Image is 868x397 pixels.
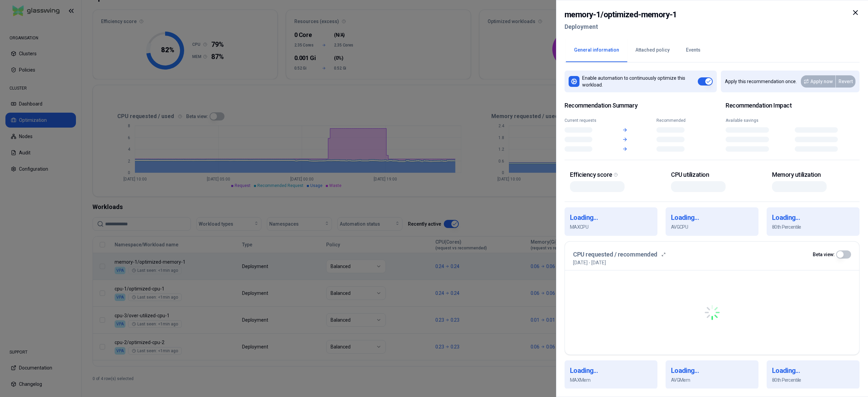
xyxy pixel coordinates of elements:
[671,171,753,179] div: CPU utilization
[772,224,854,230] p: 80th Percentile
[565,21,677,33] h2: Deployment
[570,224,652,230] p: MAX CPU
[813,252,835,257] label: Beta view:
[565,102,698,110] span: Recommendation Summary
[726,102,860,110] h2: Recommendation Impact
[726,118,791,123] div: Available savings
[570,171,652,179] div: Efficiency score
[570,213,652,222] h1: Loading...
[671,366,753,375] h1: Loading...
[573,259,606,266] p: [DATE] - [DATE]
[772,377,854,383] p: 80th Percentile
[565,8,677,21] h2: memory-1 / optimized-memory-1
[772,171,854,179] div: Memory utilization
[570,366,652,375] h1: Loading...
[573,250,657,259] h3: CPU requested / recommended
[671,377,753,383] p: AVG Mem
[725,78,797,85] p: Apply this recommendation once.
[772,366,854,375] h1: Loading...
[671,213,753,222] h1: Loading...
[582,75,698,88] p: Enable automation to continuously optimize this workload.
[570,377,652,383] p: MAX Mem
[671,224,753,230] p: AVG CPU
[566,38,627,62] button: General information
[656,118,698,123] div: Recommended
[772,213,854,222] h1: Loading...
[627,38,678,62] button: Attached policy
[678,38,709,62] button: Events
[565,118,607,123] div: Current requests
